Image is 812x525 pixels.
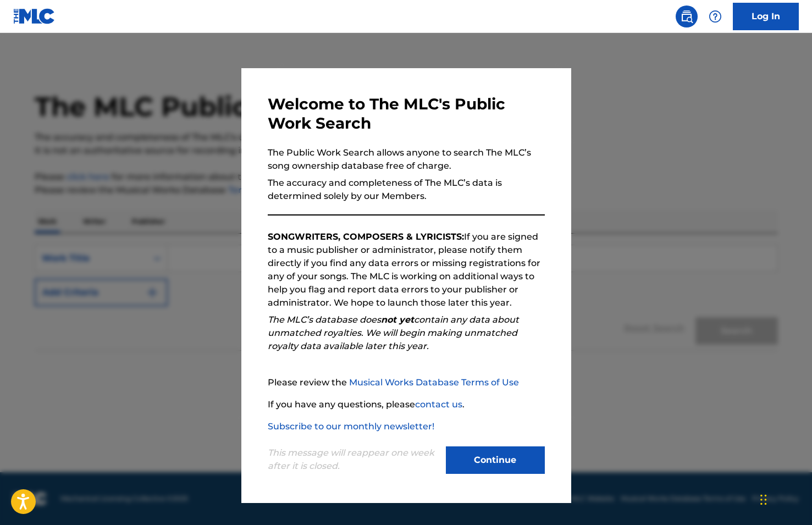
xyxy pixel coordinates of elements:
a: Musical Works Database Terms of Use [349,377,519,388]
div: Drag [760,483,767,516]
p: The Public Work Search allows anyone to search The MLC’s song ownership database free of charge. [268,146,545,173]
a: Subscribe to our monthly newsletter! [268,421,434,432]
a: contact us [415,399,462,410]
div: Help [704,5,726,27]
p: If you have any questions, please . [268,398,545,411]
img: MLC Logo [13,8,56,24]
img: search [680,10,693,23]
h3: Welcome to The MLC's Public Work Search [268,95,545,133]
a: Log In [733,3,799,30]
p: Please review the [268,376,545,389]
iframe: Chat Widget [757,472,812,525]
img: help [709,10,722,23]
p: This message will reappear one week after it is closed. [268,446,439,473]
a: Public Search [676,5,698,27]
strong: not yet [381,314,414,325]
p: If you are signed to a music publisher or administrator, please notify them directly if you find ... [268,230,545,310]
button: Continue [446,446,545,474]
strong: SONGWRITERS, COMPOSERS & LYRICISTS: [268,231,464,242]
p: The accuracy and completeness of The MLC’s data is determined solely by our Members. [268,176,545,203]
em: The MLC’s database does contain any data about unmatched royalties. We will begin making unmatche... [268,314,519,351]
